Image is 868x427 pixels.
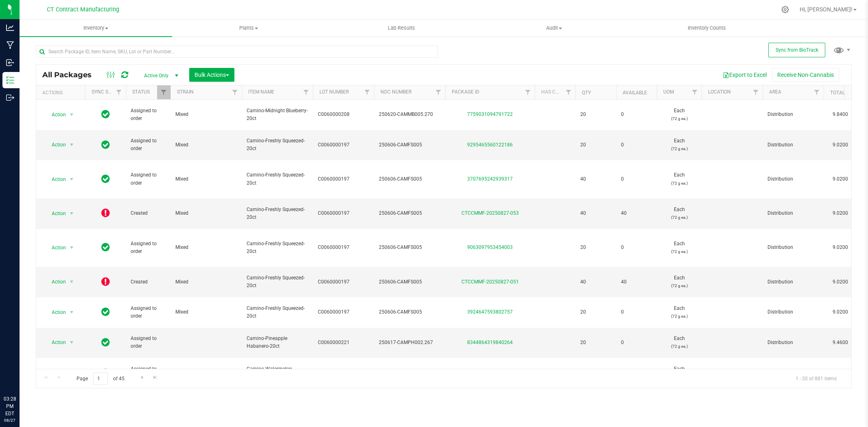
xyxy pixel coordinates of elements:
span: 250620-CAMMB005.270 [379,111,440,118]
a: 3924647593802757 [467,309,513,315]
span: Assigned to order [131,171,166,187]
span: select [67,337,77,348]
span: Distribution [767,308,819,316]
button: Bulk Actions [189,68,234,82]
inline-svg: Inventory [6,76,14,84]
span: Each [662,206,697,221]
span: select [67,276,77,288]
iframe: Resource center [8,362,33,386]
a: Filter [562,85,575,99]
a: Location [708,89,731,95]
a: 8344864319840264 [467,340,513,345]
a: CTCCMMF-20250827-051 [461,279,519,285]
a: Plants [172,20,325,37]
a: Total THC% [830,90,859,96]
span: Assigned to order [131,305,166,320]
span: Action [44,367,66,379]
div: Actions [42,90,82,96]
span: Mixed [175,111,237,118]
span: Distribution [767,175,819,183]
span: 9.0200 [829,173,852,185]
span: In Sync [101,337,110,348]
inline-svg: Outbound [6,94,14,102]
p: 08/27 [4,417,16,423]
span: 250606-CAMFS005 [379,209,440,217]
span: Each [662,107,697,122]
span: select [67,208,77,219]
span: select [67,174,77,185]
span: C0060000197 [318,209,369,217]
a: Filter [300,85,313,99]
span: 40 [580,175,611,183]
span: CT Contract Manufacturing [47,6,119,13]
span: select [67,139,77,150]
span: Mixed [175,141,237,149]
a: Area [769,89,781,95]
a: Inventory [20,20,172,37]
span: 250606-CAMFS005 [379,141,440,149]
span: Camino-Freshly Squeezed-20ct [247,171,308,187]
a: 7759031094791722 [467,111,513,117]
span: OUT OF SYNC! [101,276,110,288]
span: 9.4600 [829,337,852,349]
span: C0060000197 [318,141,369,149]
span: 9.0200 [829,306,852,318]
span: Inventory Counts [677,24,737,32]
span: Action [44,307,66,318]
span: Camino-Pineapple Habanero-20ct [247,335,308,350]
a: 9295465560122186 [467,142,513,148]
span: 250606-CAMFS005 [379,308,440,316]
span: 250606-CAMFS005 [379,278,440,286]
input: Search Package ID, Item Name, SKU, Lot or Part Number... [36,46,438,58]
a: 9063097953454003 [467,244,513,250]
span: 9.1400 [829,367,852,379]
p: (72 g ea.) [662,145,697,152]
a: Filter [112,85,126,99]
p: (72 g ea.) [662,248,697,255]
span: Mixed [175,209,237,217]
span: Action [44,337,66,348]
span: Plants [173,24,324,32]
span: C0060000197 [318,244,369,251]
span: Camino-Freshly Squeezed-20ct [247,206,308,221]
span: C0060000208 [318,111,369,118]
span: 20 [580,111,611,118]
a: Lab Results [325,20,478,37]
span: 9.0200 [829,242,852,253]
div: Manage settings [780,6,790,13]
button: Receive Non-Cannabis [772,68,839,82]
span: Camino-Watermelon Lemonade-20ct [247,365,308,381]
a: Filter [228,85,242,99]
span: C0060000197 [318,278,369,286]
span: Lab Results [377,24,426,32]
span: Audit [478,24,630,32]
span: Action [44,276,66,288]
span: OUT OF SYNC! [101,207,110,219]
span: 0 [621,111,652,118]
span: 0 [621,141,652,149]
a: UOM [663,89,674,95]
span: 0 [621,339,652,346]
span: Each [662,171,697,187]
span: 40 [621,278,652,286]
span: Mixed [175,175,237,183]
a: Filter [688,85,702,99]
span: Camino-Midnight Blueberry-20ct [247,107,308,122]
span: Each [662,305,697,320]
span: Distribution [767,278,819,286]
a: Package ID [452,89,479,95]
span: Each [662,335,697,350]
p: (72 g ea.) [662,179,697,187]
span: Sync from BioTrack [776,47,818,53]
a: Filter [810,85,824,99]
a: Lot Number [319,89,349,95]
span: C0060000221 [318,339,369,346]
span: Action [44,139,66,150]
span: Assigned to order [131,335,166,350]
span: select [67,367,77,379]
a: Strain [177,89,194,95]
span: 40 [621,209,652,217]
a: Available [623,90,647,96]
span: Assigned to order [131,107,166,122]
input: 1 [93,373,108,385]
